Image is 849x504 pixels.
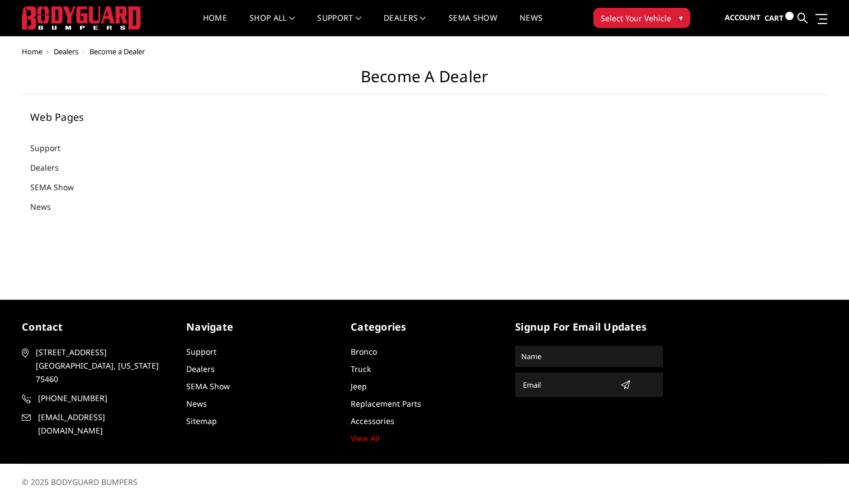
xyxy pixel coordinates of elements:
span: Become a Dealer [89,46,145,56]
a: Sitemap [186,416,217,426]
a: Bronco [351,346,377,357]
a: Truck [351,364,371,374]
h5: Categories [351,319,498,335]
a: Replacement Parts [351,398,421,409]
span: © 2025 BODYGUARD BUMPERS [22,477,138,487]
a: Support [317,14,361,36]
h1: Become a Dealer [22,67,827,95]
h5: signup for email updates [515,319,663,335]
a: SEMA Show [449,14,497,36]
a: Home [22,46,43,56]
h5: Navigate [186,319,334,335]
a: Jeep [351,381,367,392]
a: Accessories [351,416,394,426]
h5: Web Pages [30,112,167,122]
a: [EMAIL_ADDRESS][DOMAIN_NAME] [22,411,169,437]
a: Home [203,14,227,36]
a: Cart [765,3,794,34]
button: Select Your Vehicle [593,8,690,28]
a: Dealers [30,162,73,173]
a: News [520,14,543,36]
a: [PHONE_NUMBER] [22,392,169,405]
input: Name [517,347,661,365]
a: Dealers [384,14,426,36]
a: Dealers [54,46,78,56]
span: Select Your Vehicle [601,12,671,24]
input: Email [518,376,616,394]
a: News [186,398,207,409]
a: Support [30,142,74,154]
a: shop all [249,14,295,36]
a: SEMA Show [30,181,88,193]
img: BODYGUARD BUMPERS [22,6,142,30]
a: News [30,201,65,213]
a: View All [351,433,380,444]
span: [PHONE_NUMBER] [38,392,168,405]
span: Cart [765,13,784,23]
a: Account [725,3,761,33]
h5: contact [22,319,169,335]
a: Dealers [186,364,215,374]
span: [STREET_ADDRESS] [GEOGRAPHIC_DATA], [US_STATE] 75460 [36,346,166,386]
a: SEMA Show [186,381,230,392]
a: Support [186,346,216,357]
span: ▾ [679,12,683,23]
span: Account [725,12,761,22]
span: [EMAIL_ADDRESS][DOMAIN_NAME] [38,411,168,437]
